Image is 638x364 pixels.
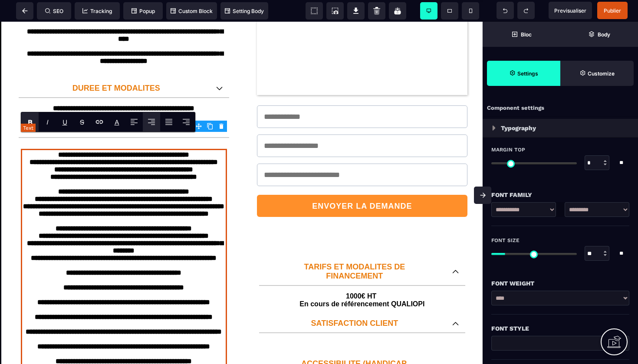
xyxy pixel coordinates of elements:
[56,112,73,131] span: Underline
[80,118,84,126] s: S
[483,100,638,117] div: Component settings
[491,190,629,200] div: Font Family
[82,8,112,14] span: Tracking
[115,118,119,126] label: Font color
[604,7,621,14] span: Publier
[491,278,629,289] div: Font Weight
[492,125,496,131] img: loading
[491,146,525,153] span: Margin Top
[501,123,536,133] p: Typography
[598,31,610,38] strong: Body
[560,61,634,86] span: Open Style Manager
[326,2,344,20] span: Screenshot
[115,118,119,126] p: A
[483,22,560,47] span: Open Blocks
[62,118,67,126] u: U
[517,70,538,77] strong: Settings
[73,112,91,131] span: Strike-through
[266,297,444,306] p: SATISFACTION CLIENT
[125,112,143,131] span: Align Left
[521,31,532,38] strong: Bloc
[491,237,520,244] span: Font Size
[21,112,39,131] span: Bold
[225,8,264,14] span: Setting Body
[259,269,465,289] text: 1000€ HT En cours de référencement QUALIOPI
[487,61,560,86] span: Settings
[306,2,323,20] span: View components
[549,2,592,19] span: Preview
[25,62,207,71] p: DUREE ET MODALITES
[266,241,444,259] p: TARIFS ET MODALITES DE FINANCEMENT
[491,323,629,334] div: Font Style
[39,112,56,131] span: Italic
[132,8,155,14] span: Popup
[28,118,33,126] b: B
[266,338,444,356] p: ACCESSIBILITE (HANDICAP, ADAPTABILITE)
[178,112,195,131] span: Align Right
[171,8,213,14] span: Custom Block
[25,102,207,111] p: SOMMAIRE
[91,112,108,131] span: Link
[588,70,615,77] strong: Customize
[160,112,178,131] span: Align Justify
[257,173,467,195] button: ENVOYER LA DEMANDE
[45,8,63,14] span: SEO
[560,22,638,47] span: Open Layer Manager
[46,118,49,126] i: I
[143,112,160,131] span: Align Center
[554,7,586,14] span: Previsualiser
